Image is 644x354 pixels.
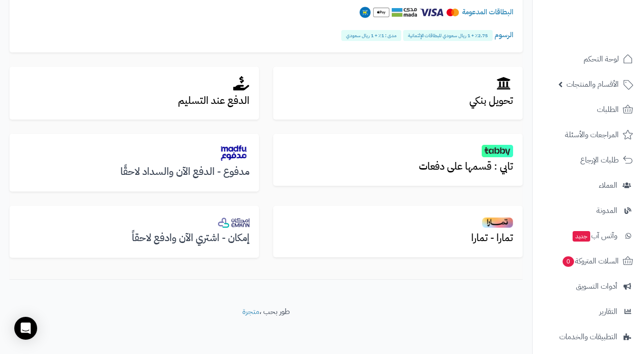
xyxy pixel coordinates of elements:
img: tabby.png [482,145,513,157]
span: طلبات الإرجاع [580,153,619,167]
h3: إمكان - اشتري الآن وادفع لاحقاً [19,233,249,243]
span: لوحة التحكم [584,52,619,66]
a: لوحة التحكم [538,48,638,71]
img: emkan_bnpl.png [218,218,249,228]
span: الطلبات [597,103,619,116]
span: 2.75٪ + 1 ريال سعودي للبطاقات الإئتمانية [403,30,493,41]
span: 0 [563,256,574,267]
span: مدى : 1٪ + 1 ريال سعودي [341,30,401,41]
span: الرسوم [495,30,513,40]
a: التطبيقات والخدمات [538,325,638,348]
span: جديد [573,231,590,242]
img: madfu.png [218,143,249,162]
span: وآتس آب [572,229,617,243]
span: البطاقات المدعومة [462,7,513,17]
h3: مدفوع - الدفع الآن والسداد لاحقًا [19,166,249,177]
h3: تحويل بنكي [283,95,513,106]
a: المدونة [538,199,638,222]
h3: تمارا - تمارا [283,233,513,243]
span: السلات المتروكة [562,254,619,268]
a: السلات المتروكة0 [538,250,638,273]
a: أدوات التسويق [538,275,638,298]
span: أدوات التسويق [576,280,617,293]
span: المراجعات والأسئلة [565,128,619,142]
a: التقارير [538,300,638,323]
a: متجرة [242,306,259,317]
span: المدونة [596,204,617,217]
a: وآتس آبجديد [538,224,638,247]
a: الطلبات [538,98,638,121]
a: المراجعات والأسئلة [538,123,638,146]
div: Open Intercom Messenger [14,317,37,340]
h3: تابي : قسمها على دفعات [283,161,513,172]
span: العملاء [599,179,617,192]
a: تحويل بنكي [273,67,523,120]
a: طلبات الإرجاع [538,149,638,172]
span: التقارير [599,305,617,318]
a: تابي : قسمها على دفعات [273,134,523,186]
h3: الدفع عند التسليم [19,95,249,106]
a: العملاء [538,174,638,197]
a: الدفع عند التسليم [10,67,259,120]
span: التطبيقات والخدمات [559,330,617,344]
a: تمارا - تمارا [273,206,523,257]
img: tamarapay.png [482,217,513,228]
span: الأقسام والمنتجات [566,78,619,91]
